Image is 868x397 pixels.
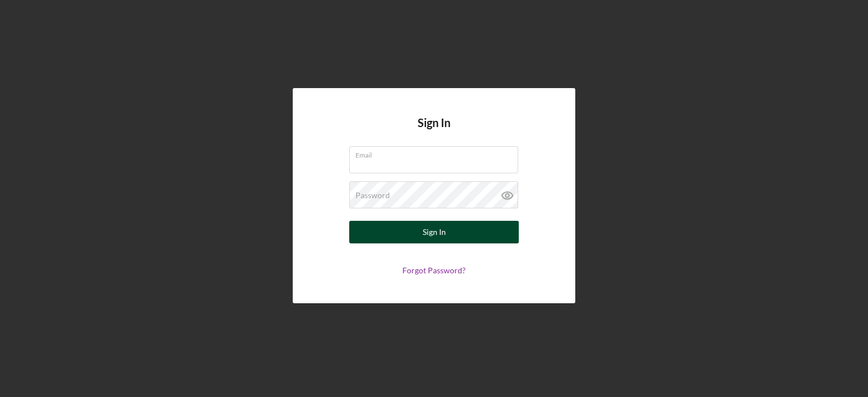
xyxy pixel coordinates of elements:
[355,147,518,159] label: Email
[423,221,446,243] div: Sign In
[349,221,519,243] button: Sign In
[402,265,466,275] a: Forgot Password?
[418,116,450,146] h4: Sign In
[355,191,390,200] label: Password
